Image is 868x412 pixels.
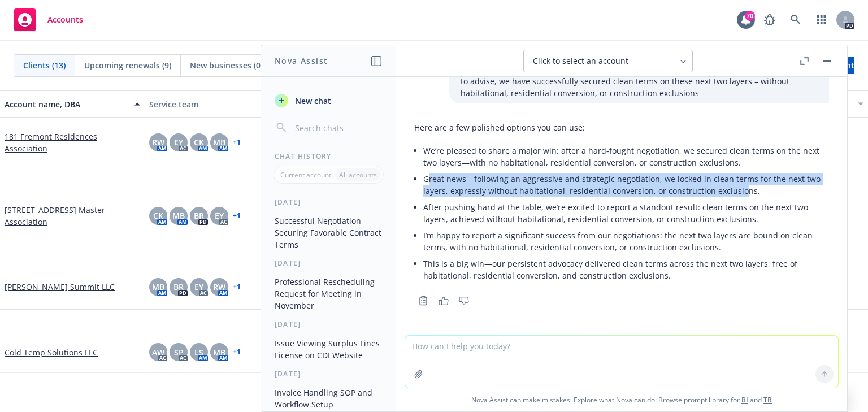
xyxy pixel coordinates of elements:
div: Chat History [261,151,396,161]
button: Click to select an account [523,50,693,72]
a: Cold Temp Solutions LLC [5,346,98,358]
div: 70 [745,11,755,21]
span: RW [213,281,225,293]
span: CK [194,136,204,148]
button: New chat [270,90,387,111]
span: LS [194,346,203,358]
span: Clients (13) [23,59,66,71]
a: TR [763,395,772,405]
a: 181 Fremont Residences Association [5,131,140,154]
p: Current account [280,170,331,180]
span: EY [194,281,203,293]
div: [DATE] [261,319,396,329]
span: Upcoming renewals (9) [84,59,171,71]
a: Report a Bug [758,8,781,31]
a: Switch app [810,8,833,31]
span: RW [152,136,164,148]
p: This is a big win—our persistent advocacy delivered clean terms across the next two layers, free ... [423,258,829,281]
a: BI [741,395,748,405]
a: [PERSON_NAME] Summit LLC [5,281,115,293]
span: EY [174,136,183,148]
a: + 1 [233,212,241,219]
p: After pushing hard at the table, we’re excited to report a standout result: clean terms on the ne... [423,201,829,225]
span: BR [194,210,204,222]
svg: Copy to clipboard [418,296,428,306]
p: make it sound like it's a big win and successful negotiation: After aggressively working, happy t... [461,63,818,99]
span: MB [152,281,164,293]
p: We’re pleased to share a major win: after a hard‑fought negotiation, we secured clean terms on th... [423,145,829,168]
span: BR [173,281,184,293]
span: New chat [293,95,331,107]
div: [DATE] [261,197,396,207]
input: Search chats [293,120,383,136]
div: Service team [149,98,285,110]
p: Here are a few polished options you can use: [414,122,829,133]
p: All accounts [339,170,377,180]
button: Issue Viewing Surplus Lines License on CDI Website [270,334,387,365]
h1: Nova Assist [275,55,328,67]
p: I’m happy to report a significant success from our negotiations: the next two layers are bound on... [423,229,829,253]
a: [STREET_ADDRESS] Master Association [5,204,140,228]
button: Service team [145,90,289,118]
span: Accounts [47,15,83,24]
a: + 1 [233,349,241,355]
span: SP [174,346,184,358]
span: MB [172,210,185,222]
div: Account name, DBA [5,98,128,110]
button: Successful Negotiation Securing Favorable Contract Terms [270,211,387,254]
a: + 1 [233,284,241,290]
a: + 1 [233,139,241,146]
div: [DATE] [261,258,396,268]
span: MB [213,136,225,148]
a: Accounts [9,4,88,36]
a: Search [784,8,807,31]
span: Nova Assist can make mistakes. Explore what Nova can do: Browse prompt library for and [401,388,843,411]
span: AW [152,346,164,358]
div: [DATE] [261,369,396,379]
p: Great news—following an aggressive and strategic negotiation, we locked in clean terms for the ne... [423,173,829,197]
span: Click to select an account [533,55,628,67]
button: Professional Rescheduling Request for Meeting in November [270,272,387,315]
span: New businesses (0) [190,59,263,71]
span: EY [215,210,224,222]
span: MB [213,346,225,358]
button: Thumbs down [455,293,473,309]
span: CK [153,210,163,222]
